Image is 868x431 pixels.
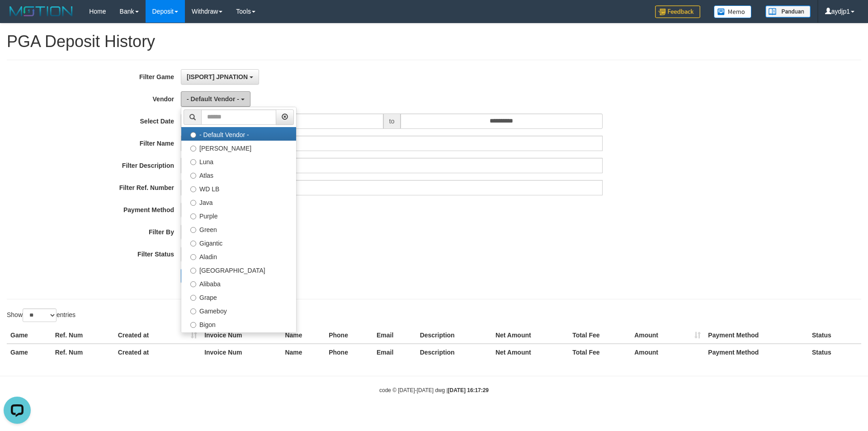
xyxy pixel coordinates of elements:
th: Net Amount [492,344,569,360]
input: Purple [190,213,196,219]
label: Allstar [181,331,296,344]
th: Email [373,327,416,344]
input: Gigantic [190,241,196,246]
input: Grape [190,295,196,301]
input: Bigon [190,322,196,328]
img: panduan.png [765,5,811,18]
input: Atlas [190,173,196,179]
input: Luna [190,159,196,165]
th: Total Fee [569,327,631,344]
th: Net Amount [492,327,569,344]
img: MOTION_logo.png [7,5,75,18]
label: Alibaba [181,276,296,290]
th: Payment Method [704,327,808,344]
strong: [DATE] 16:17:29 [448,387,489,393]
button: Open LiveChat chat widget [4,4,31,31]
input: Gameboy [190,308,196,314]
label: Aladin [181,249,296,263]
th: Total Fee [569,344,631,360]
select: Showentries [23,308,57,322]
th: Invoice Num [201,327,281,344]
th: Name [281,327,325,344]
th: Description [416,344,492,360]
label: Java [181,195,296,208]
th: Created at [114,344,201,360]
button: - Default Vendor - [181,91,250,107]
th: Status [808,344,861,360]
h1: PGA Deposit History [7,33,861,51]
th: Payment Method [704,344,808,360]
input: [GEOGRAPHIC_DATA] [190,268,196,274]
input: Alibaba [190,281,196,287]
th: Invoice Num [201,344,281,360]
input: WD LB [190,186,196,192]
th: Phone [325,344,373,360]
input: Aladin [190,254,196,260]
label: Gigantic [181,236,296,249]
label: Bigon [181,317,296,331]
th: Description [416,327,492,344]
input: Java [190,200,196,206]
span: to [383,114,401,129]
img: Feedback.jpg [655,5,700,18]
input: [PERSON_NAME] [190,146,196,152]
label: Show entries [7,308,75,322]
input: - Default Vendor - [190,132,196,138]
label: Grape [181,290,296,303]
th: Amount [631,344,704,360]
label: Luna [181,154,296,168]
label: Green [181,222,296,236]
th: Ref. Num [52,344,114,360]
th: Phone [325,327,373,344]
label: - Default Vendor - [181,127,296,141]
label: [PERSON_NAME] [181,141,296,154]
input: Green [190,227,196,233]
img: Button%20Memo.svg [714,5,752,18]
th: Name [281,344,325,360]
th: Game [7,344,52,360]
th: Ref. Num [52,327,114,344]
label: Gameboy [181,303,296,317]
th: Created at [114,327,201,344]
span: - Default Vendor - [187,95,239,103]
span: [ISPORT] JPNATION [187,73,248,81]
label: Purple [181,208,296,222]
small: code © [DATE]-[DATE] dwg | [379,387,489,393]
label: Atlas [181,168,296,181]
label: WD LB [181,181,296,195]
th: Status [808,327,861,344]
th: Game [7,327,52,344]
th: Email [373,344,416,360]
th: Amount [631,327,704,344]
button: [ISPORT] JPNATION [181,69,259,85]
label: [GEOGRAPHIC_DATA] [181,263,296,276]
